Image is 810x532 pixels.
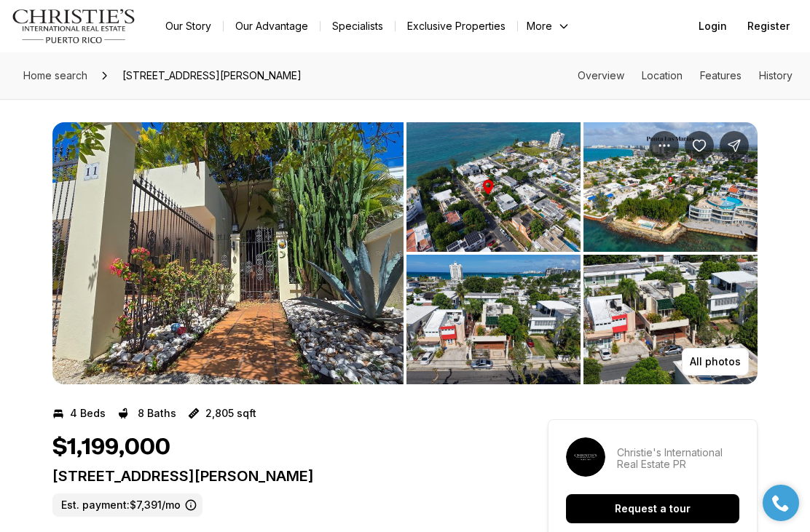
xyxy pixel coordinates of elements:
[747,20,790,32] span: Register
[690,356,741,368] p: All photos
[518,16,579,36] button: More
[642,69,683,82] a: Skip to: Location
[117,402,176,425] button: 8 Baths
[23,69,87,82] span: Home search
[690,12,736,41] button: Login
[52,493,202,517] label: Est. payment: $7,391/mo
[615,503,691,515] p: Request a tour
[578,70,793,82] nav: Page section menu
[12,9,136,44] img: logo
[685,131,714,160] button: Save Property: 11 BUCARE
[700,69,742,82] a: Skip to: Features
[52,122,404,384] li: 1 of 6
[699,20,727,32] span: Login
[566,494,739,523] button: Request a tour
[583,122,758,252] button: View image gallery
[52,122,404,384] button: View image gallery
[759,69,793,82] a: Skip to: History
[720,131,749,160] button: Share Property: 11 BUCARE
[52,467,495,485] p: [STREET_ADDRESS][PERSON_NAME]
[154,16,223,36] a: Our Story
[117,64,307,87] span: [STREET_ADDRESS][PERSON_NAME]
[17,64,93,87] a: Home search
[52,434,170,461] h1: $1,199,000
[617,447,739,470] p: Christie's International Real Estate PR
[396,16,517,36] a: Exclusive Properties
[583,255,758,384] button: View image gallery
[205,408,256,419] p: 2,805 sqft
[321,16,395,36] a: Specialists
[52,122,758,384] div: Listing Photos
[650,131,679,160] button: Property options
[578,69,624,82] a: Skip to: Overview
[224,16,320,36] a: Our Advantage
[406,255,581,384] button: View image gallery
[739,12,798,41] button: Register
[406,122,758,384] li: 2 of 6
[70,408,106,419] p: 4 Beds
[406,122,581,252] button: View image gallery
[682,348,749,376] button: All photos
[138,408,176,419] p: 8 Baths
